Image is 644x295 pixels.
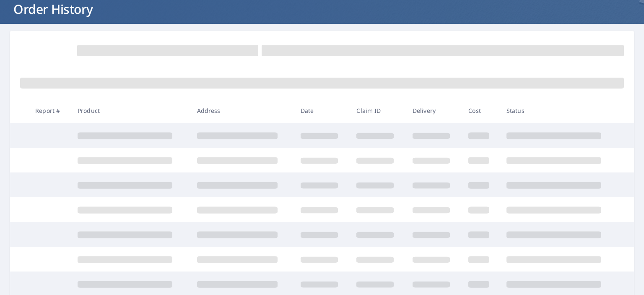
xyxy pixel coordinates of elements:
[294,98,350,123] th: Date
[29,98,71,123] th: Report #
[350,98,405,123] th: Claim ID
[190,98,294,123] th: Address
[462,98,500,123] th: Cost
[10,0,634,18] h1: Order History
[71,98,190,123] th: Product
[500,98,619,123] th: Status
[406,98,462,123] th: Delivery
